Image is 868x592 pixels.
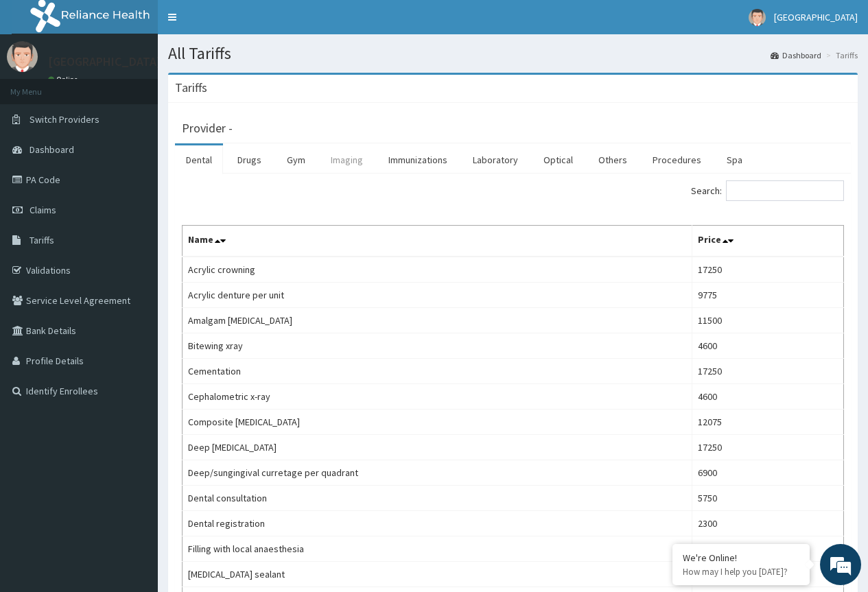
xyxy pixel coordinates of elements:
[183,536,692,562] td: Filling with local anaesthesia
[462,145,529,174] a: Laboratory
[183,410,692,435] td: Composite [MEDICAL_DATA]
[692,308,844,333] td: 11500
[183,384,692,410] td: Cephalometric x-ray
[377,145,458,174] a: Immunizations
[175,82,207,94] h3: Tariffs
[692,283,844,308] td: 9775
[823,49,858,61] li: Tariffs
[175,145,223,174] a: Dental
[183,460,692,486] td: Deep/sungingival curretage per quadrant
[183,283,692,308] td: Acrylic denture per unit
[774,11,858,23] span: [GEOGRAPHIC_DATA]
[30,143,74,156] span: Dashboard
[716,145,753,174] a: Spa
[183,562,692,587] td: [MEDICAL_DATA] sealant
[183,257,692,283] td: Acrylic crowning
[642,145,712,174] a: Procedures
[532,145,584,174] a: Optical
[692,333,844,359] td: 4600
[7,41,38,72] img: User Image
[182,122,233,134] h3: Provider -
[683,566,799,578] p: How may I help you today?
[276,145,316,174] a: Gym
[692,435,844,460] td: 17250
[691,180,844,201] label: Search:
[168,45,858,62] h1: All Tariffs
[183,359,692,384] td: Cementation
[692,536,844,562] td: 11500
[692,257,844,283] td: 17250
[183,226,692,257] th: Name
[30,204,56,216] span: Claims
[183,435,692,460] td: Deep [MEDICAL_DATA]
[587,145,638,174] a: Others
[692,410,844,435] td: 12075
[692,226,844,257] th: Price
[30,113,99,126] span: Switch Providers
[226,145,272,174] a: Drugs
[30,234,54,246] span: Tariffs
[771,49,821,61] a: Dashboard
[692,511,844,536] td: 2300
[48,56,161,68] p: [GEOGRAPHIC_DATA]
[692,486,844,511] td: 5750
[726,180,844,201] input: Search:
[183,486,692,511] td: Dental consultation
[183,511,692,536] td: Dental registration
[683,552,799,564] div: We're Online!
[183,308,692,333] td: Amalgam [MEDICAL_DATA]
[48,75,81,84] a: Online
[749,9,766,26] img: User Image
[692,460,844,486] td: 6900
[692,359,844,384] td: 17250
[320,145,374,174] a: Imaging
[692,384,844,410] td: 4600
[183,333,692,359] td: Bitewing xray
